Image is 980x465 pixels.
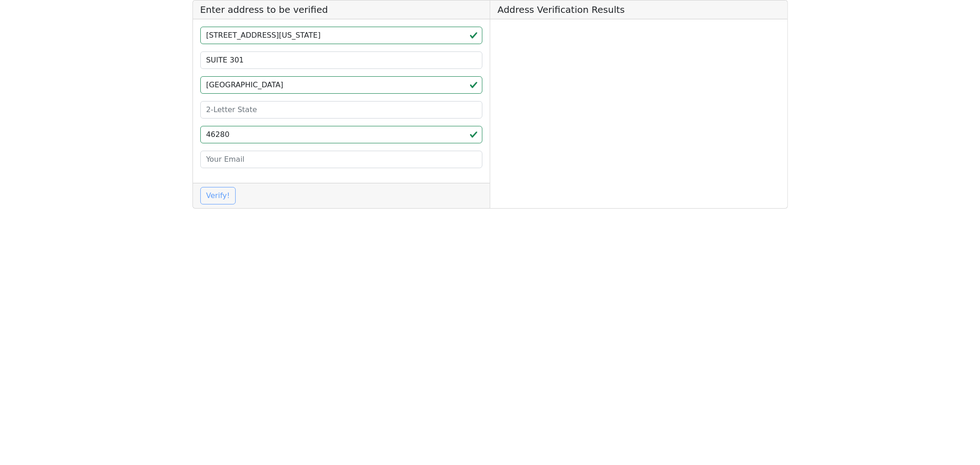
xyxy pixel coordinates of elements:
[200,126,483,143] input: ZIP code 5 or 5+4
[193,0,490,19] h5: Enter address to be verified
[200,101,483,119] input: 2-Letter State
[200,27,483,44] input: Street Line 1
[200,76,483,94] input: City
[200,151,483,168] input: Your Email
[200,51,483,69] input: Street Line 2 (can be empty)
[490,0,787,19] h5: Address Verification Results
